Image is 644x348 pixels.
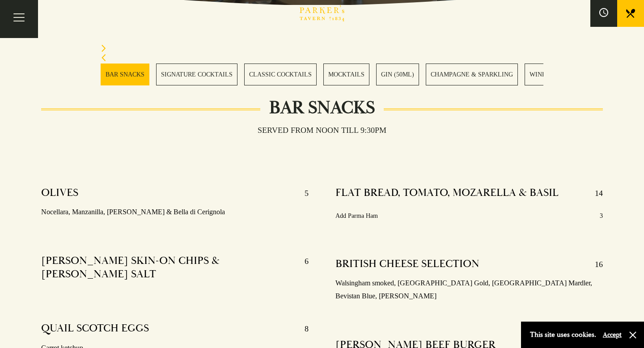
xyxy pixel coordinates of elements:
[156,64,237,85] a: 2 / 28
[426,64,518,85] a: 6 / 28
[586,186,603,200] p: 14
[260,97,384,119] h2: Bar Snacks
[296,186,309,200] p: 5
[376,64,419,85] a: 5 / 28
[296,322,309,336] p: 8
[41,254,296,281] h4: [PERSON_NAME] SKIN-ON CHIPS & [PERSON_NAME] SALT
[603,331,622,339] button: Accept
[244,64,317,85] a: 3 / 28
[323,64,369,85] a: 4 / 28
[530,328,596,341] p: This site uses cookies.
[249,125,395,135] h3: Served from noon till 9:30pm
[101,54,543,64] div: Previous slide
[335,277,603,303] p: Walsingham smoked, [GEOGRAPHIC_DATA] Gold, [GEOGRAPHIC_DATA] Mardler, Bevistan Blue, [PERSON_NAME]
[600,210,603,221] p: 3
[525,64,555,85] a: 7 / 28
[41,206,309,219] p: Nocellara, Manzanilla, [PERSON_NAME] & Bella di Cerignola
[101,64,149,85] a: 1 / 28
[586,257,603,272] p: 16
[628,331,637,340] button: Close and accept
[101,45,543,54] div: Next slide
[335,257,479,272] h4: BRITISH CHEESE SELECTION
[296,254,309,281] p: 6
[335,186,559,200] h4: FLAT BREAD, TOMATO, MOZARELLA & BASIL
[41,322,149,336] h4: QUAIL SCOTCH EGGS
[41,186,78,200] h4: OLIVES
[335,210,378,221] p: Add Parma Ham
